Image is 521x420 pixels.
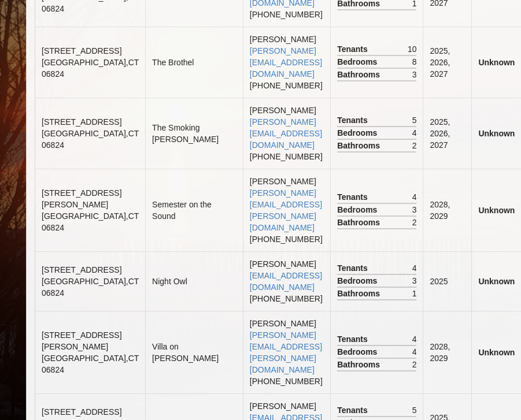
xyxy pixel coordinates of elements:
[243,98,330,169] td: [PERSON_NAME] [PHONE_NUMBER]
[337,217,383,228] span: Bathrooms
[243,27,330,98] td: [PERSON_NAME] [PHONE_NUMBER]
[337,359,383,370] span: Bathrooms
[412,69,417,80] span: 3
[42,211,139,232] span: [GEOGRAPHIC_DATA] , CT 06824
[250,117,322,150] a: [PERSON_NAME][EMAIL_ADDRESS][DOMAIN_NAME]
[337,140,383,151] span: Bathrooms
[145,98,243,169] td: The Smoking [PERSON_NAME]
[412,56,417,68] span: 8
[243,169,330,251] td: [PERSON_NAME] [PHONE_NUMBER]
[412,140,417,151] span: 2
[243,311,330,393] td: [PERSON_NAME] [PHONE_NUMBER]
[42,277,139,298] span: [GEOGRAPHIC_DATA] , CT 06824
[42,330,121,351] span: [STREET_ADDRESS][PERSON_NAME]
[478,348,515,357] b: Unknown
[145,251,243,311] td: Night Owl
[337,333,371,345] span: Tenants
[337,404,371,416] span: Tenants
[478,58,515,67] b: Unknown
[337,69,383,80] span: Bathrooms
[412,359,417,370] span: 2
[250,46,322,79] a: [PERSON_NAME][EMAIL_ADDRESS][DOMAIN_NAME]
[42,265,121,274] span: [STREET_ADDRESS]
[478,277,515,286] b: Unknown
[42,46,121,55] span: [STREET_ADDRESS]
[42,129,139,150] span: [GEOGRAPHIC_DATA] , CT 06824
[337,114,371,126] span: Tenants
[337,43,371,55] span: Tenants
[337,275,380,287] span: Bedrooms
[337,288,383,299] span: Bathrooms
[42,117,121,127] span: [STREET_ADDRESS]
[250,271,322,292] a: [EMAIL_ADDRESS][DOMAIN_NAME]
[408,43,417,55] span: 10
[337,204,380,215] span: Bedrooms
[412,288,417,299] span: 1
[42,188,121,209] span: [STREET_ADDRESS][PERSON_NAME]
[412,346,417,358] span: 4
[250,330,322,374] a: [PERSON_NAME][EMAIL_ADDRESS][PERSON_NAME][DOMAIN_NAME]
[423,251,471,311] td: 2025
[145,311,243,393] td: Villa on [PERSON_NAME]
[423,98,471,169] td: 2025, 2026, 2027
[478,206,515,215] b: Unknown
[412,191,417,203] span: 4
[412,217,417,228] span: 2
[42,354,139,374] span: [GEOGRAPHIC_DATA] , CT 06824
[243,251,330,311] td: [PERSON_NAME] [PHONE_NUMBER]
[478,129,515,138] b: Unknown
[145,27,243,98] td: The Brothel
[412,333,417,345] span: 4
[337,56,380,68] span: Bedrooms
[423,169,471,251] td: 2028, 2029
[412,404,417,416] span: 5
[337,191,371,203] span: Tenants
[423,27,471,98] td: 2025, 2026, 2027
[337,127,380,139] span: Bedrooms
[423,311,471,393] td: 2028, 2029
[412,262,417,274] span: 4
[412,204,417,215] span: 3
[42,58,139,79] span: [GEOGRAPHIC_DATA] , CT 06824
[337,346,380,358] span: Bedrooms
[412,127,417,139] span: 4
[412,275,417,287] span: 3
[145,169,243,251] td: Semester on the Sound
[412,114,417,126] span: 5
[337,262,371,274] span: Tenants
[250,188,322,232] a: [PERSON_NAME][EMAIL_ADDRESS][PERSON_NAME][DOMAIN_NAME]
[42,407,121,417] span: [STREET_ADDRESS]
